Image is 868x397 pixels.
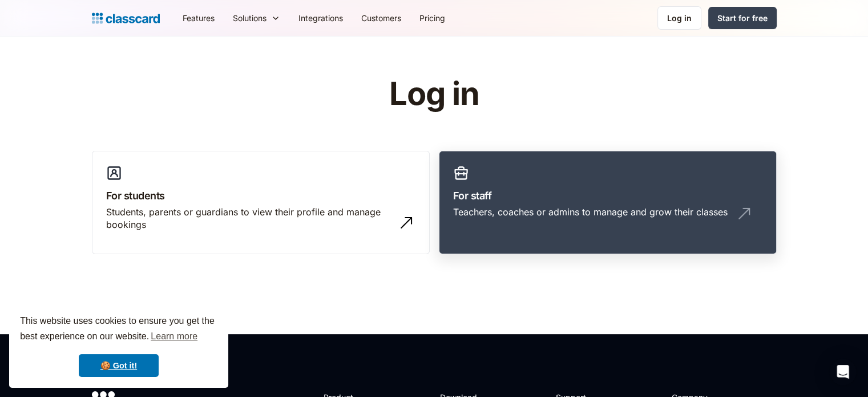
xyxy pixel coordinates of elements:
[233,12,267,24] div: Solutions
[106,206,393,231] div: Students, parents or guardians to view their profile and manage bookings
[92,10,160,26] a: home
[289,5,352,31] a: Integrations
[667,12,692,24] div: Log in
[829,358,857,386] div: Open Intercom Messenger
[106,188,415,203] h3: For students
[453,188,762,203] h3: For staff
[20,314,217,345] span: This website uses cookies to ensure you get the best experience on our website.
[453,206,728,218] div: Teachers, coaches or admins to manage and grow their classes
[92,151,430,255] a: For studentsStudents, parents or guardians to view their profile and manage bookings
[173,5,224,31] a: Features
[352,5,410,31] a: Customers
[79,354,159,377] a: dismiss cookie message
[410,5,454,31] a: Pricing
[149,328,199,345] a: learn more about cookies
[253,77,615,112] h1: Log in
[9,303,228,388] div: cookieconsent
[708,7,777,29] a: Start for free
[224,5,289,31] div: Solutions
[717,12,768,24] div: Start for free
[439,151,777,255] a: For staffTeachers, coaches or admins to manage and grow their classes
[657,6,701,30] a: Log in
